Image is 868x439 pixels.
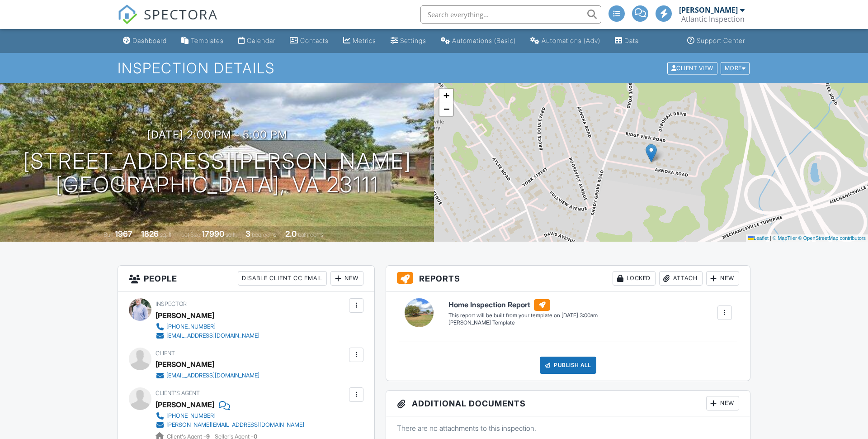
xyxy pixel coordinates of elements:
div: [PERSON_NAME][EMAIL_ADDRESS][DOMAIN_NAME] [166,421,304,429]
a: Templates [178,33,227,49]
h3: Additional Documents [386,391,750,416]
div: New [706,271,739,286]
a: Settings [387,33,430,49]
span: Built [104,231,113,238]
a: Calendar [235,33,279,49]
div: [PERSON_NAME] [156,358,214,371]
div: Contacts [300,37,329,44]
h1: Inspection Details [118,60,750,76]
a: SPECTORA [118,12,218,31]
a: [EMAIL_ADDRESS][DOMAIN_NAME] [156,331,259,340]
div: Client View [667,62,717,74]
a: Automations (Advanced) [527,33,604,49]
div: New [706,396,739,410]
div: Data [624,37,639,44]
div: 17990 [202,229,224,239]
div: Support Center [697,37,745,44]
p: There are no attachments to this inspection. [397,423,739,433]
div: New [330,271,363,286]
h6: Home Inspection Report [448,299,598,311]
span: − [443,103,449,115]
h1: [STREET_ADDRESS][PERSON_NAME] [GEOGRAPHIC_DATA], VA 23111 [23,149,411,197]
span: + [443,90,449,101]
a: Metrics [340,33,380,49]
div: More [721,62,750,74]
div: Automations (Basic) [452,37,516,44]
a: Zoom out [439,102,453,116]
div: [EMAIL_ADDRESS][DOMAIN_NAME] [166,332,259,339]
div: [PHONE_NUMBER] [166,412,216,420]
a: [PHONE_NUMBER] [156,411,304,420]
a: Contacts [286,33,332,49]
div: Dashboard [132,37,167,44]
div: Locked [613,271,656,286]
a: Support Center [684,33,749,49]
div: 1826 [141,229,159,239]
div: Automations (Adv) [542,37,600,44]
div: [EMAIL_ADDRESS][DOMAIN_NAME] [166,372,259,379]
div: [PERSON_NAME] Template [448,319,598,327]
input: Search everything... [420,5,601,24]
span: sq. ft. [160,231,173,238]
a: [PHONE_NUMBER] [156,322,259,331]
h3: People [118,266,374,291]
div: Settings [400,37,426,44]
a: Automations (Basic) [437,33,519,49]
h3: [DATE] 2:00 pm - 5:00 pm [147,129,288,141]
span: SPECTORA [144,5,218,24]
span: sq.ft. [226,231,237,238]
div: [PERSON_NAME] [156,309,214,322]
span: Inspector [156,301,187,307]
img: The Best Home Inspection Software - Spectora [118,5,137,24]
h3: Reports [386,266,750,291]
span: bathrooms [298,231,324,238]
div: 3 [245,229,250,239]
div: 1967 [115,229,132,239]
div: Calendar [247,37,275,44]
a: [PERSON_NAME][EMAIL_ADDRESS][DOMAIN_NAME] [156,420,304,429]
a: Zoom in [439,89,453,102]
div: Attach [659,271,703,286]
a: © OpenStreetMap contributors [798,235,866,241]
div: Disable Client CC Email [238,271,327,286]
span: | [770,235,771,241]
div: 2.0 [285,229,297,239]
div: Templates [191,37,224,44]
a: [PERSON_NAME] [156,398,214,411]
div: Publish All [540,357,596,374]
span: Lot Size [181,231,200,238]
a: Data [611,33,642,49]
span: bedrooms [252,231,277,238]
a: Leaflet [748,235,769,241]
span: Client [156,350,175,357]
a: Dashboard [119,33,170,49]
div: Atlantic Inspection [681,14,745,24]
a: © MapTiler [773,235,797,241]
div: [PHONE_NUMBER] [166,323,216,330]
a: Client View [666,64,720,71]
div: [PERSON_NAME] [679,5,738,14]
img: Marker [646,144,657,162]
a: [EMAIL_ADDRESS][DOMAIN_NAME] [156,371,259,380]
div: This report will be built from your template on [DATE] 3:00am [448,312,598,319]
div: Metrics [353,37,376,44]
span: Client's Agent [156,390,200,396]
